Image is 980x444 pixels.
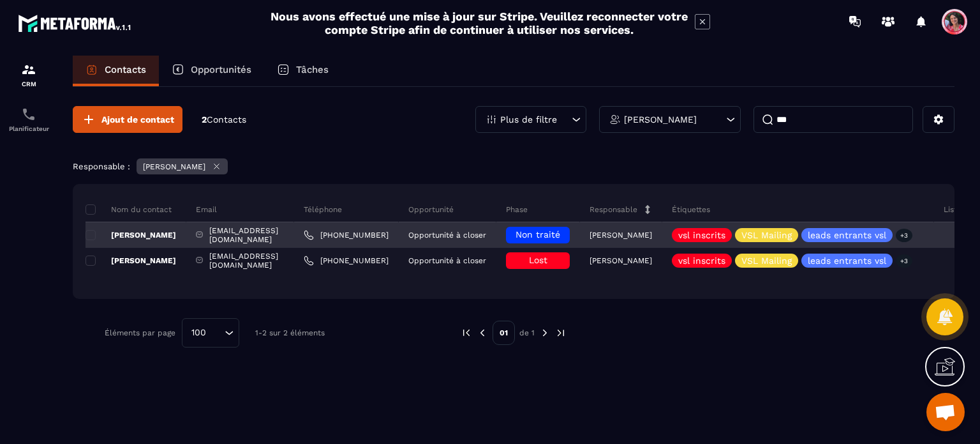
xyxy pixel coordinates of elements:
p: VSL Mailing [741,256,792,265]
p: Éléments par page [105,328,175,337]
span: Non traité [516,229,560,240]
p: Responsable [590,204,637,215]
p: [PERSON_NAME] [143,162,205,171]
p: 01 [493,321,515,345]
img: logo [18,11,133,34]
img: formation [21,62,36,77]
p: leads entrants vsl [808,231,886,240]
p: Opportunité à closer [408,256,486,265]
a: schedulerschedulerPlanificateur [3,97,54,142]
p: Opportunité [408,204,454,215]
p: CRM [3,80,54,88]
p: [PERSON_NAME] [85,256,176,266]
p: Tâches [296,64,329,75]
h2: Nous avons effectué une mise à jour sur Stripe. Veuillez reconnecter votre compte Stripe afin de ... [270,10,688,36]
a: [PHONE_NUMBER] [304,256,389,266]
p: Étiquettes [672,204,710,215]
p: Liste [944,204,961,215]
p: leads entrants vsl [808,256,886,265]
p: [PERSON_NAME] [624,115,697,124]
img: scheduler [21,107,36,122]
p: Planificateur [3,125,54,132]
p: Contacts [105,64,146,75]
p: VSL Mailing [741,231,792,240]
span: Lost [529,255,547,265]
p: de 1 [519,328,535,338]
div: Search for option [182,318,239,348]
a: Opportunités [159,56,264,86]
p: Email [196,204,217,215]
p: 1-2 sur 2 éléments [255,328,325,337]
p: [PERSON_NAME] [590,256,652,265]
p: Nom du contact [85,204,172,215]
p: +3 [896,254,912,268]
a: Tâches [264,56,341,86]
img: prev [461,327,472,339]
span: Contacts [207,114,246,125]
p: Téléphone [304,204,342,215]
p: [PERSON_NAME] [85,230,176,240]
p: [PERSON_NAME] [590,231,652,240]
a: formationformationCRM [3,52,54,97]
p: vsl inscrits [678,231,725,240]
button: Ajout de contact [73,106,182,133]
p: Opportunités [191,64,251,75]
span: Ajout de contact [101,113,174,126]
a: Contacts [73,56,159,86]
a: [PHONE_NUMBER] [304,230,389,240]
p: Responsable : [73,162,130,171]
p: +3 [896,229,912,242]
img: prev [477,327,488,339]
img: next [539,327,551,339]
p: vsl inscrits [678,256,725,265]
p: Plus de filtre [500,115,557,124]
input: Search for option [211,326,221,340]
div: Ouvrir le chat [926,393,965,431]
p: 2 [202,114,246,126]
p: Opportunité à closer [408,231,486,240]
img: next [555,327,567,339]
span: 100 [187,326,211,340]
p: Phase [506,204,528,215]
